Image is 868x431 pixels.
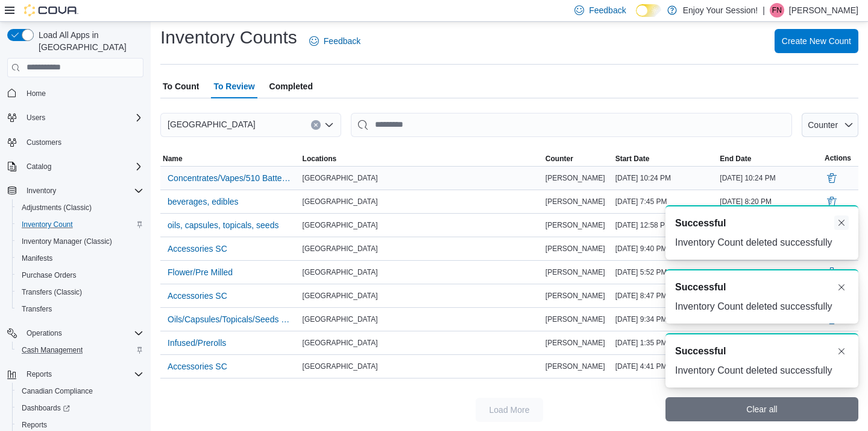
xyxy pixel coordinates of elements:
span: Locations [303,154,337,164]
button: Concentrates/Vapes/510 Batteries SC [163,169,298,187]
span: [PERSON_NAME] [546,244,605,254]
button: Transfers [12,301,148,318]
span: [PERSON_NAME] [546,338,605,348]
span: Successful [675,344,726,359]
button: Counter [802,113,858,137]
button: Reports [2,366,148,383]
span: Users [22,110,143,125]
div: [GEOGRAPHIC_DATA] [300,194,543,209]
span: FN [772,3,782,18]
button: Users [22,110,50,125]
span: Reports [22,420,47,430]
div: Notification [675,344,849,359]
p: | [763,3,765,18]
button: Accessories SC [163,357,232,375]
span: Concentrates/Vapes/510 Batteries SC [168,172,293,184]
button: Home [2,85,148,102]
button: Locations [300,152,543,166]
span: Successful [675,216,726,231]
div: [GEOGRAPHIC_DATA] [300,218,543,232]
span: Purchase Orders [22,270,77,280]
span: Completed [269,74,313,98]
button: Delete [825,171,839,185]
div: [GEOGRAPHIC_DATA] [300,312,543,327]
a: Cash Management [17,343,87,357]
button: Catalog [22,159,56,174]
button: Operations [22,326,67,340]
span: Catalog [22,159,143,174]
span: Oils/Capsules/Topicals/Seeds SC [168,313,293,325]
button: Inventory [2,182,148,199]
span: Adjustments (Classic) [22,203,92,212]
span: Home [27,89,46,98]
button: Customers [2,133,148,151]
a: Transfers [17,302,57,316]
span: Infused/Prerolls [168,337,226,349]
a: Manifests [17,251,57,266]
span: [PERSON_NAME] [546,291,605,301]
button: Dismiss toast [834,215,849,230]
p: Enjoy Your Session! [683,3,758,18]
button: Start Date [613,152,718,166]
button: Oils/Capsules/Topicals/Seeds SC [163,310,298,328]
span: Canadian Compliance [17,384,143,398]
span: Inventory Manager (Classic) [17,234,143,249]
span: Dashboards [22,403,70,413]
span: Operations [27,328,62,338]
span: Inventory Count [17,217,143,232]
button: Reports [22,367,57,382]
span: Feedback [589,4,626,16]
span: Name [163,154,183,164]
div: Inventory Count deleted successfully [675,235,849,250]
button: Cash Management [12,342,148,359]
span: [PERSON_NAME] [546,267,605,277]
button: Clear input [311,120,321,130]
div: [DATE] 10:24 PM [613,171,718,185]
button: Operations [2,325,148,342]
span: Users [27,113,45,123]
button: Inventory Count [12,216,148,233]
input: Dark Mode [636,4,661,17]
span: Load More [489,404,530,416]
p: [PERSON_NAME] [789,3,858,18]
span: [PERSON_NAME] [546,197,605,206]
span: To Review [213,74,254,98]
div: [DATE] 7:45 PM [613,194,718,209]
button: Clear all toast notifications [665,397,858,421]
div: [DATE] 9:34 PM [613,312,718,327]
div: [DATE] 5:52 PM [613,265,718,279]
span: Inventory [27,186,56,196]
div: [GEOGRAPHIC_DATA] [300,359,543,374]
button: oils, capsules, topicals, seeds [163,216,283,234]
div: [GEOGRAPHIC_DATA] [300,265,543,279]
span: Reports [22,367,143,382]
span: Actions [825,153,851,163]
div: [GEOGRAPHIC_DATA] [300,336,543,350]
div: Notification [675,216,849,231]
span: Transfers [22,304,52,314]
button: Counter [543,152,613,166]
span: Operations [22,326,143,340]
span: Customers [27,138,61,147]
a: Transfers (Classic) [17,285,87,299]
span: Counter [546,154,573,164]
a: Customers [22,135,66,150]
button: Delete [825,194,839,209]
span: End Date [720,154,751,164]
div: Notification [675,280,849,295]
a: Feedback [304,29,365,53]
button: Dismiss toast [834,344,849,359]
button: Inventory Manager (Classic) [12,233,148,250]
span: Inventory Count [22,220,73,229]
span: Successful [675,280,726,295]
button: Adjustments (Classic) [12,199,148,216]
button: Catalog [2,158,148,175]
span: Accessories SC [168,360,227,372]
span: Reports [27,369,52,379]
span: Dashboards [17,401,143,415]
div: [DATE] 9:40 PM [613,241,718,256]
span: [PERSON_NAME] [546,362,605,371]
div: [DATE] 8:20 PM [717,194,822,209]
span: [PERSON_NAME] [546,314,605,324]
button: Load More [476,398,543,422]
